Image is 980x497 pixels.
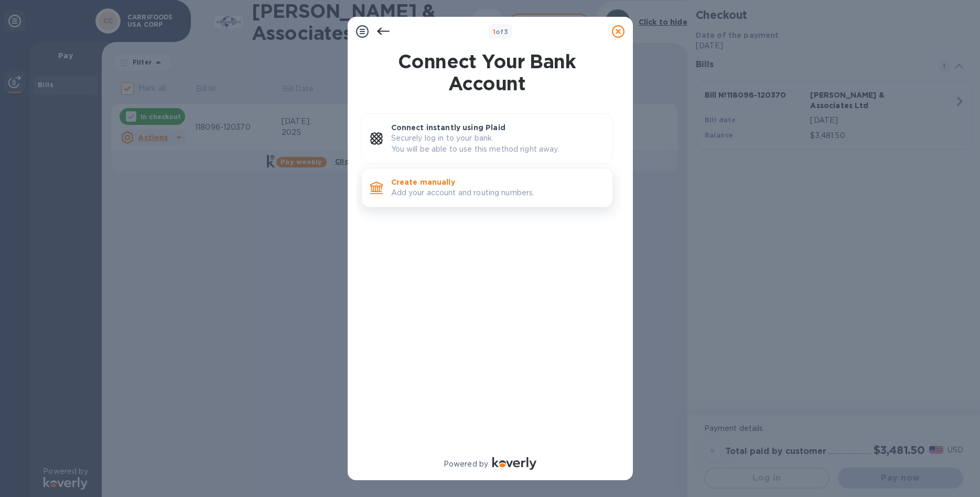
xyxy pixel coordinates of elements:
[391,187,604,198] p: Add your account and routing numbers.
[493,28,496,36] span: 1
[391,133,604,155] p: Securely log in to your bank. You will be able to use this method right away.
[391,177,604,187] p: Create manually
[357,50,617,94] h1: Connect Your Bank Account
[492,457,536,470] img: Logo
[391,122,604,133] p: Connect instantly using Plaid
[444,459,488,470] p: Powered by
[493,28,509,36] b: of 3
